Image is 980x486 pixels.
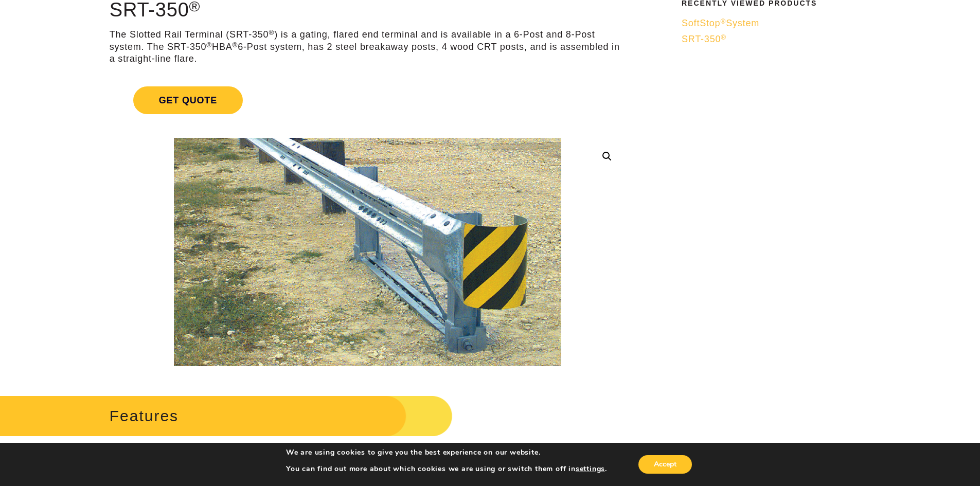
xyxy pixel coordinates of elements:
[206,41,212,49] sup: ®
[133,86,243,114] span: Get Quote
[269,29,274,37] sup: ®
[682,33,890,45] a: SRT-350®
[720,17,726,25] sup: ®
[682,18,759,28] span: SoftStop System
[286,448,607,457] p: We are using cookies to give you the best experience on our website.
[638,455,692,474] button: Accept
[576,464,605,474] button: settings
[286,464,607,474] p: You can find out more about which cookies we are using or switch them off in .
[110,74,626,127] a: Get Quote
[233,41,238,49] sup: ®
[721,33,726,41] sup: ®
[682,17,890,29] a: SoftStop®System
[110,29,626,65] p: The Slotted Rail Terminal (SRT-350 ) is a gating, flared end terminal and is available in a 6-Pos...
[682,34,726,44] span: SRT-350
